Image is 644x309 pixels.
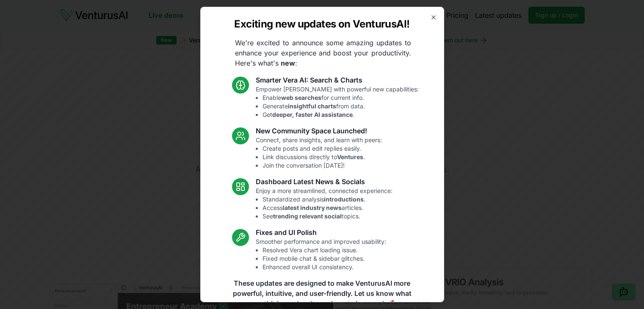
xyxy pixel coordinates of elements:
li: Link discussions directly to . [263,153,382,161]
li: Fixed mobile chat & sidebar glitches. [263,254,386,263]
p: These updates are designed to make VenturusAI more powerful, intuitive, and user-friendly. Let us... [227,278,417,309]
strong: trending relevant social [273,212,342,220]
p: Empower [PERSON_NAME] with powerful new capabilities: [256,85,419,119]
p: We're excited to announce some amazing updates to enhance your experience and boost your producti... [228,38,418,68]
strong: Ventures [337,153,363,160]
li: Get . [263,110,419,119]
li: See topics. [263,212,392,221]
li: Enhanced overall UI consistency. [263,263,386,271]
li: Access articles. [263,204,392,212]
li: Create posts and edit replies easily. [263,144,382,153]
h3: Fixes and UI Polish [256,227,386,237]
strong: web searches [281,94,321,101]
strong: introductions [324,196,364,203]
h2: Exciting new updates on VenturusAI! [234,17,409,31]
h3: Dashboard Latest News & Socials [256,177,392,187]
strong: insightful charts [288,102,336,110]
li: Enable for current info. [263,94,419,102]
li: Resolved Vera chart loading issue. [263,246,386,254]
strong: deeper, faster AI assistance [272,111,353,118]
li: Join the conversation [DATE]! [263,161,382,170]
h3: New Community Space Launched! [256,126,382,136]
strong: latest industry news [283,204,342,211]
li: Standardized analysis . [263,195,392,204]
p: Enjoy a more streamlined, connected experience: [256,187,392,221]
strong: new [281,59,295,67]
h3: Smarter Vera AI: Search & Charts [256,75,419,85]
p: Smoother performance and improved usability: [256,237,386,271]
p: Connect, share insights, and learn with peers: [256,136,382,170]
li: Generate from data. [263,102,419,110]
